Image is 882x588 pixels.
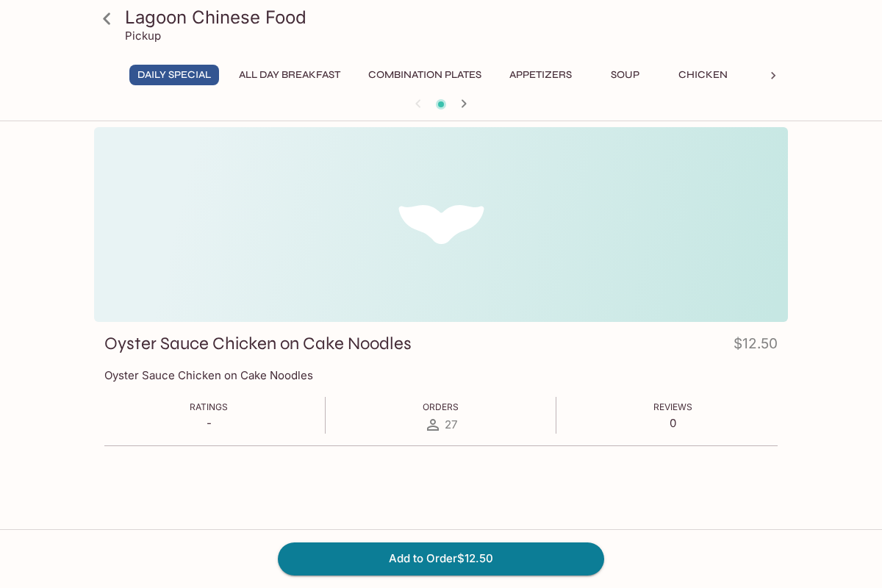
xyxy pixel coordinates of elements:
span: 27 [445,417,457,431]
button: Beef [747,65,814,85]
h4: $12.50 [734,332,778,361]
p: - [190,416,228,430]
button: All Day Breakfast [231,65,348,85]
button: Daily Special [129,65,219,85]
p: 0 [653,416,692,430]
button: Soup [592,65,658,85]
span: Reviews [653,401,692,412]
p: Pickup [125,29,161,43]
button: Chicken [670,65,736,85]
div: Oyster Sauce Chicken on Cake Noodles [94,127,788,322]
h3: Lagoon Chinese Food [125,6,782,29]
button: Appetizers [501,65,580,85]
button: Add to Order$12.50 [278,542,604,575]
button: Combination Plates [360,65,490,85]
span: Ratings [190,401,228,412]
p: Oyster Sauce Chicken on Cake Noodles [104,368,778,382]
span: Orders [423,401,459,412]
h3: Oyster Sauce Chicken on Cake Noodles [104,332,412,355]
